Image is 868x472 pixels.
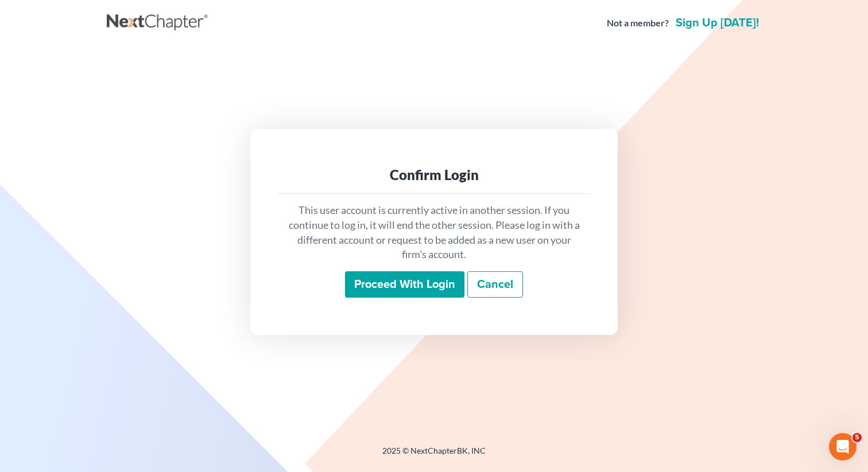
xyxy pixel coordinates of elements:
[852,433,862,442] span: 5
[287,203,581,262] p: This user account is currently active in another session. If you continue to log in, it will end ...
[673,17,761,29] a: Sign up [DATE]!
[467,271,523,298] a: Cancel
[107,445,761,466] div: 2025 © NextChapterBK, INC
[287,166,581,184] div: Confirm Login
[829,433,857,461] iframe: Intercom live chat
[607,17,669,30] strong: Not a member?
[345,271,464,298] input: Proceed with login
